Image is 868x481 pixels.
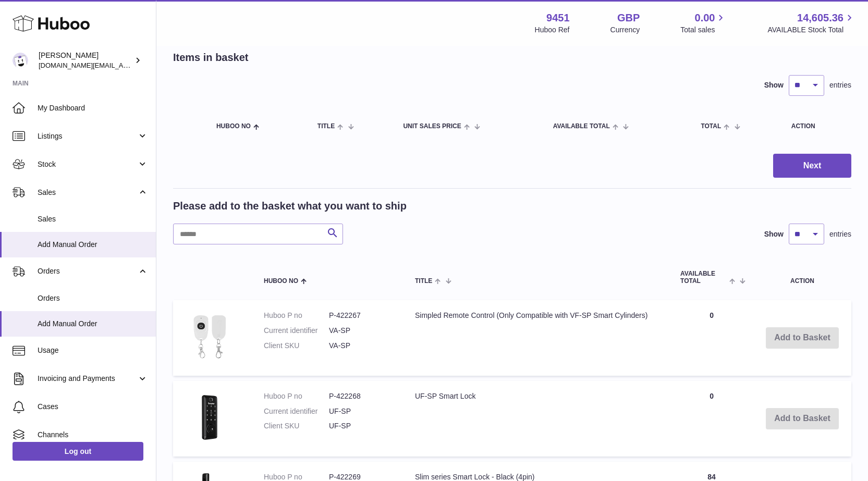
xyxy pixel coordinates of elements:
[680,11,727,35] a: 0.00 Total sales
[38,159,137,169] span: Stock
[610,25,640,35] div: Currency
[764,80,784,90] label: Show
[670,381,753,457] td: 0
[415,278,432,285] span: Title
[405,381,670,457] td: UF-SP Smart Lock
[264,406,329,416] dt: Current identifier
[173,199,407,213] h2: Please add to the basket what you want to ship
[329,341,394,351] dd: VA-SP
[264,326,329,336] dt: Current identifier
[38,402,148,412] span: Cases
[39,51,132,70] div: [PERSON_NAME]
[38,131,137,141] span: Listings
[13,53,28,68] img: amir.ch@gmail.com
[264,341,329,351] dt: Client SKU
[38,103,148,113] span: My Dashboard
[216,123,251,130] span: Huboo no
[38,374,137,384] span: Invoicing and Payments
[403,123,461,130] span: Unit Sales Price
[695,11,715,25] span: 0.00
[38,430,148,440] span: Channels
[680,25,727,35] span: Total sales
[670,300,753,376] td: 0
[773,154,851,178] button: Next
[791,123,841,130] div: Action
[38,319,148,329] span: Add Manual Order
[767,25,855,35] span: AVAILABLE Stock Total
[38,293,148,303] span: Orders
[38,214,148,224] span: Sales
[317,123,335,130] span: Title
[264,311,329,320] dt: Huboo P no
[797,11,843,25] span: 14,605.36
[767,11,855,35] a: 14,605.36 AVAILABLE Stock Total
[329,406,394,416] dd: UF-SP
[38,346,148,355] span: Usage
[39,61,207,69] span: [DOMAIN_NAME][EMAIL_ADDRESS][DOMAIN_NAME]
[13,442,143,461] a: Log out
[829,80,851,90] span: entries
[184,391,236,443] img: UF-SP Smart Lock
[535,25,570,35] div: Huboo Ref
[546,11,570,25] strong: 9451
[38,188,137,198] span: Sales
[329,391,394,401] dd: P-422268
[753,260,851,294] th: Action
[829,229,851,239] span: entries
[38,240,148,250] span: Add Manual Order
[553,123,610,130] span: AVAILABLE Total
[680,270,727,284] span: AVAILABLE Total
[764,229,784,239] label: Show
[264,391,329,401] dt: Huboo P no
[329,326,394,336] dd: VA-SP
[329,311,394,320] dd: P-422267
[405,300,670,376] td: Simpled Remote Control (Only Compatible with VF-SP Smart Cylinders)
[184,311,236,363] img: Simpled Remote Control (Only Compatible with VF-SP Smart Cylinders)
[38,266,137,276] span: Orders
[264,421,329,431] dt: Client SKU
[264,278,298,285] span: Huboo no
[329,421,394,431] dd: UF-SP
[173,51,249,65] h2: Items in basket
[701,123,721,130] span: Total
[617,11,640,25] strong: GBP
